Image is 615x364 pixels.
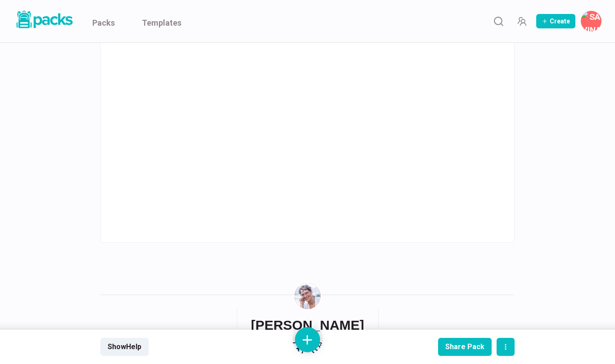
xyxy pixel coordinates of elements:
[14,9,74,33] a: Packs logo
[536,14,575,28] button: Create Pack
[497,338,515,356] button: actions
[489,12,507,30] button: Search
[438,338,492,356] button: Share Pack
[251,317,364,333] h6: [PERSON_NAME]
[100,338,149,356] button: ShowHelp
[581,11,601,32] button: Savina Tilmann
[14,9,74,30] img: Packs logo
[445,342,484,351] div: Share Pack
[294,283,321,309] img: Savina Tilmann
[513,12,531,30] button: Manage Team Invites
